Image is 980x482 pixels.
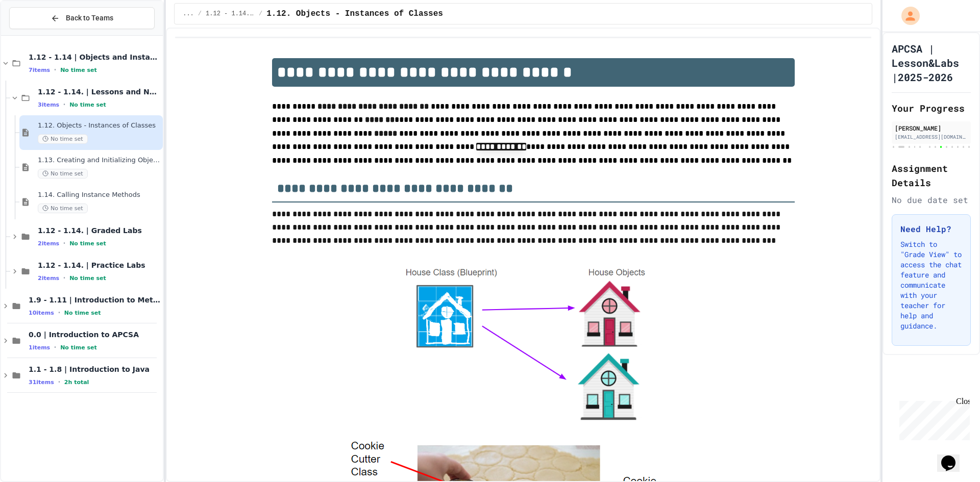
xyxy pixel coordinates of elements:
span: 0.0 | Introduction to APCSA [29,330,161,339]
span: No time set [64,310,101,316]
span: 10 items [29,310,54,316]
h2: Assignment Details [892,161,971,190]
span: 1.1 - 1.8 | Introduction to Java [29,365,161,374]
span: / [198,10,202,18]
span: No time set [69,102,106,108]
span: 1.12. Objects - Instances of Classes [38,121,161,130]
span: 1.9 - 1.11 | Introduction to Methods [29,295,161,305]
div: No due date set [892,194,971,206]
h3: Need Help? [900,223,962,235]
span: 1.12 - 1.14 | Objects and Instances of Classes [29,53,161,62]
span: • [63,274,65,282]
span: 1.12 - 1.14. | Practice Labs [38,261,161,270]
span: • [63,100,65,109]
span: No time set [38,204,88,213]
span: Back to Teams [66,13,113,23]
iframe: chat widget [895,397,970,440]
span: • [54,66,56,74]
p: Switch to "Grade View" to access the chat feature and communicate with your teacher for help and ... [900,239,962,331]
iframe: chat widget [937,441,970,472]
span: 2 items [38,275,59,282]
span: 1.12 - 1.14. | Lessons and Notes [38,87,161,96]
span: / [259,10,262,18]
h2: Your Progress [892,101,971,115]
span: 2h total [64,379,89,386]
span: 7 items [29,67,50,73]
span: • [58,309,60,317]
div: [EMAIL_ADDRESS][DOMAIN_NAME] [895,133,968,141]
span: 1 items [29,344,50,351]
span: 31 items [29,379,54,386]
span: No time set [60,344,97,351]
button: Back to Teams [9,7,155,29]
span: No time set [69,240,106,247]
div: My Account [891,4,922,28]
span: 3 items [38,102,59,108]
span: 1.12 - 1.14. | Graded Labs [38,226,161,235]
span: 1.14. Calling Instance Methods [38,191,161,199]
span: No time set [60,67,97,73]
div: Chat with us now!Close [4,4,70,65]
span: ... [183,10,194,18]
span: No time set [69,275,106,282]
span: 1.12. Objects - Instances of Classes [266,8,443,20]
span: • [58,378,60,386]
div: [PERSON_NAME] [895,123,968,133]
span: 1.13. Creating and Initializing Objects: Constructors [38,156,161,165]
span: • [63,239,65,247]
span: No time set [38,134,88,144]
span: 1.12 - 1.14. | Lessons and Notes [206,10,255,18]
span: 2 items [38,240,59,247]
span: • [54,343,56,351]
span: No time set [38,169,88,179]
h1: APCSA | Lesson&Labs |2025-2026 [892,41,971,84]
